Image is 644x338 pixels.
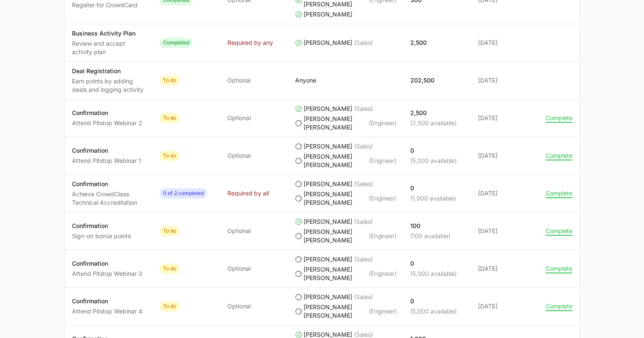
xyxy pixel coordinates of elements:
[72,222,131,230] p: Confirmation
[72,77,146,94] p: Earn points by adding deals and logging activity
[304,303,367,320] span: [PERSON_NAME] [PERSON_NAME]
[354,38,373,47] span: (Sales)
[304,293,352,301] span: [PERSON_NAME]
[72,190,146,207] p: Achieve CrowdClass Technical Accreditation
[304,142,352,151] span: [PERSON_NAME]
[304,104,352,113] span: [PERSON_NAME]
[227,38,273,47] span: Required by any
[304,10,352,19] span: [PERSON_NAME]
[478,189,532,198] span: [DATE]
[410,76,434,85] p: 202,500
[304,228,367,245] span: [PERSON_NAME] [PERSON_NAME]
[546,114,572,122] button: Complete
[354,255,373,264] span: (Sales)
[410,259,457,268] p: 0
[478,227,532,235] span: [DATE]
[304,180,352,188] span: [PERSON_NAME]
[72,1,138,9] p: Register for CrowdCard
[410,232,451,240] p: (100 available)
[227,151,251,160] span: Optional
[72,146,141,155] p: Confirmation
[354,217,373,226] span: (Sales)
[410,222,451,230] p: 100
[72,67,146,75] p: Deal Registration
[410,307,457,316] p: (5,000 available)
[478,76,532,85] span: [DATE]
[410,119,457,127] p: (2,500 available)
[369,269,397,278] span: (Engineer)
[546,190,572,197] button: Complete
[410,297,457,305] p: 0
[72,259,142,268] p: Confirmation
[304,255,352,264] span: [PERSON_NAME]
[546,265,572,272] button: Complete
[410,146,457,155] p: 0
[304,38,352,47] span: [PERSON_NAME]
[410,38,427,47] p: 2,500
[227,114,251,122] span: Optional
[478,38,532,47] span: [DATE]
[72,119,142,127] p: Attend Pitstop Webinar 2
[72,29,146,38] p: Business Activity Plan
[72,269,142,278] p: Attend Pitstop Webinar 3
[410,157,457,165] p: (5,000 available)
[304,152,367,169] span: [PERSON_NAME] [PERSON_NAME]
[478,264,532,273] span: [DATE]
[478,302,532,311] span: [DATE]
[546,302,572,310] button: Complete
[72,157,141,165] p: Attend Pitstop Webinar 1
[354,293,373,301] span: (Sales)
[72,232,131,240] p: Sign-on bonus points
[354,180,373,188] span: (Sales)
[227,302,251,311] span: Optional
[227,76,251,85] span: Optional
[227,227,251,235] span: Optional
[369,232,397,240] span: (Engineer)
[304,115,367,132] span: [PERSON_NAME] [PERSON_NAME]
[72,180,146,188] p: Confirmation
[227,189,269,198] span: Required by all
[354,142,373,151] span: (Sales)
[304,190,367,207] span: [PERSON_NAME] [PERSON_NAME]
[369,119,397,127] span: (Engineer)
[410,109,457,117] p: 2,500
[410,269,457,278] p: (5,000 available)
[72,39,146,56] p: Review and accept activity plan
[227,264,251,273] span: Optional
[72,307,142,316] p: Attend Pitstop Webinar 4
[72,109,142,117] p: Confirmation
[354,104,373,113] span: (Sales)
[304,265,367,282] span: [PERSON_NAME] [PERSON_NAME]
[546,227,572,235] button: Complete
[410,194,456,203] p: (1,000 available)
[478,151,532,160] span: [DATE]
[369,157,397,165] span: (Engineer)
[369,194,397,203] span: (Engineer)
[546,152,572,159] button: Complete
[410,184,456,192] p: 0
[478,114,532,122] span: [DATE]
[304,217,352,226] span: [PERSON_NAME]
[295,76,316,85] p: Anyone
[72,297,142,305] p: Confirmation
[369,307,397,316] span: (Engineer)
